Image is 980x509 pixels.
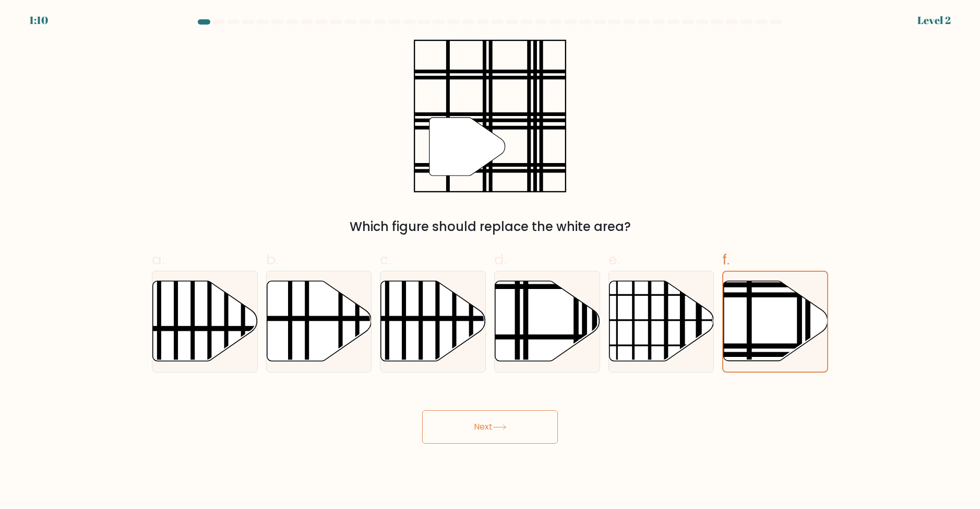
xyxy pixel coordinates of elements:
span: e. [608,249,620,270]
div: Level 2 [917,13,951,28]
span: c. [380,249,391,270]
button: Next [422,410,558,444]
span: a. [152,249,164,270]
div: 1:10 [29,13,48,28]
g: " [429,118,505,176]
span: d. [494,249,507,270]
span: f. [722,249,730,270]
span: b. [266,249,279,270]
div: Which figure should replace the white area? [158,217,822,236]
